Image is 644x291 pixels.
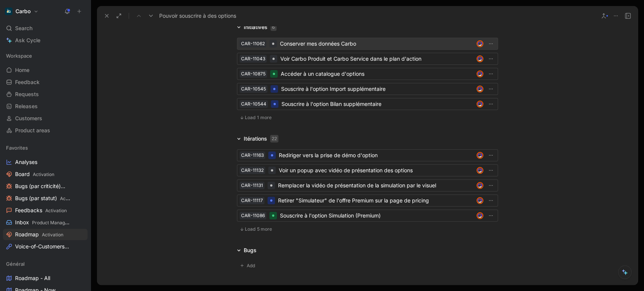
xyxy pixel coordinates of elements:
[237,164,498,176] a: CAR-11132Voir un popup avec vidéo de présentation des optionsavatar
[3,113,88,124] a: Customers
[241,85,266,93] div: CAR-10545
[477,198,483,203] img: avatar
[278,196,473,205] div: Retirer "Simulateur" de l'offre Premium sur la page de pricing
[241,70,266,78] div: CAR-10875
[237,210,498,222] a: CAR-11086Souscrire à l'option Simulation (Premium)avatar
[15,90,39,98] span: Requests
[3,125,88,136] a: Product areas
[280,39,473,48] div: Conserver mes données Carbo
[15,8,31,15] h1: Carbo
[237,98,498,110] a: CAR-10544Souscrire à l'option Bilan supplémentaireavatar
[3,273,88,284] a: Roadmap - All
[15,182,71,190] span: Bugs (par criticité)
[15,195,71,202] span: Bugs (par statut)
[241,40,265,47] div: CAR-11062
[280,54,473,63] div: Voir Carbo Produit et Carbo Service dans le plan d'action
[477,71,483,77] img: avatar
[3,77,88,88] a: Feedback
[15,66,29,74] span: Home
[477,56,483,61] img: avatar
[15,103,38,110] span: Releases
[237,179,498,191] a: CAR-11131Remplacer la vidéo de présentation de la simulation par le visuelavatar
[244,134,267,143] div: Itérations
[477,168,483,173] img: avatar
[3,64,88,76] a: Home
[280,211,473,220] div: Souscrire à l'option Simulation (Premium)
[237,195,498,207] a: CAR-11117Retirer "Simulateur" de l'offre Premium sur la page de pricingavatar
[15,36,40,45] span: Ask Cycle
[477,213,483,218] img: avatar
[245,226,272,232] span: Load 5 more
[241,167,264,174] div: CAR-11132
[3,89,88,100] a: Requests
[3,6,40,17] button: CarboCarbo
[45,208,67,213] span: Activation
[33,172,54,177] span: Activation
[237,149,498,161] a: CAR-11163Rediriger vers la prise de démo d'optionavatar
[279,166,473,175] div: Voir un popup avec vidéo de présentation des options
[15,78,40,86] span: Feedback
[159,11,236,20] span: Pouvoir souscrire à des options
[241,100,266,108] div: CAR-10544
[241,152,264,159] div: CAR-11163
[241,182,263,189] div: CAR-11131
[15,231,63,239] span: Roadmap
[234,134,281,143] div: Itérations22
[241,197,263,204] div: CAR-11117
[42,232,63,237] span: Activation
[3,23,88,34] div: Search
[237,113,274,122] button: Load 1 more
[15,170,54,178] span: Board
[5,8,12,15] img: Carbo
[477,41,483,46] img: avatar
[281,69,473,78] div: Accéder à un catalogue d'options
[60,196,81,201] span: Activation
[244,246,257,255] div: Bugs
[3,258,88,270] div: Général
[241,212,265,219] div: CAR-11086
[281,100,473,109] div: Souscrire à l'option Bilan supplémentaire
[271,23,277,31] div: 6
[3,217,88,228] a: InboxProduct Management
[6,144,28,152] span: Favorites
[234,23,280,32] div: Initiatives6
[3,205,88,216] a: FeedbacksActivation
[247,262,257,270] span: Add
[3,35,88,46] a: Ask Cycle
[3,181,88,192] a: Bugs (par criticité)Activation
[15,115,42,122] span: Customers
[3,168,88,180] a: BoardActivation
[3,101,88,112] a: Releases
[244,23,267,32] div: Initiatives
[278,181,473,190] div: Remplacer la vidéo de présentation de la simulation par le visuel
[15,274,50,282] span: Roadmap - All
[237,225,275,234] button: Load 5 more
[237,261,261,271] button: Add
[15,219,70,227] span: Inbox
[15,158,37,166] span: Analyses
[3,193,88,204] a: Bugs (par statut)Activation
[477,86,483,92] img: avatar
[6,52,32,60] span: Workspace
[3,50,88,61] div: Workspace
[3,142,88,153] div: Favorites
[15,127,50,134] span: Product areas
[3,156,88,168] a: Analyses
[237,53,498,65] a: CAR-11043Voir Carbo Produit et Carbo Service dans le plan d'actionavatar
[3,241,88,252] a: Voice-of-CustomersProduct Management
[15,243,75,251] span: Voice-of-Customers
[477,183,483,188] img: avatar
[270,135,278,142] div: 22
[281,84,473,93] div: Souscrire à l'option Import supplémentaire
[279,151,473,160] div: Rediriger vers la prise de démo d'option
[237,83,498,95] a: CAR-10545Souscrire à l'option Import supplémentaireavatar
[477,153,483,158] img: avatar
[3,229,88,240] a: RoadmapActivation
[237,38,498,50] a: CAR-11062Conserver mes données Carboavatar
[245,115,272,121] span: Load 1 more
[477,101,483,107] img: avatar
[237,68,498,80] a: CAR-10875Accéder à un catalogue d'optionsavatar
[234,246,260,255] div: Bugs
[15,207,67,214] span: Feedbacks
[6,260,25,268] span: Général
